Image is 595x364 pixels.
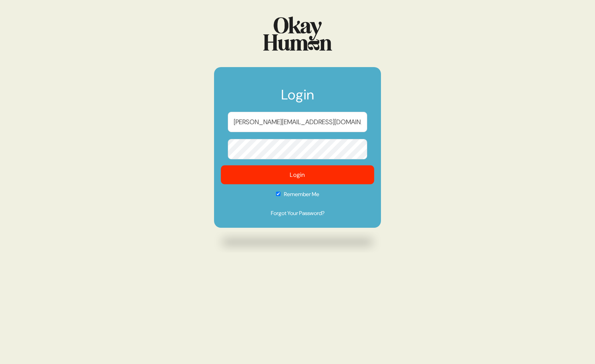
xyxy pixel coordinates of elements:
input: Email [228,112,367,132]
img: Logo [263,17,332,51]
img: Drop shadow [214,231,381,253]
input: Remember Me [276,192,280,196]
button: Login [221,165,374,184]
a: Forgot Your Password? [228,209,367,217]
label: Remember Me [228,190,367,203]
h1: Login [228,88,367,108]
